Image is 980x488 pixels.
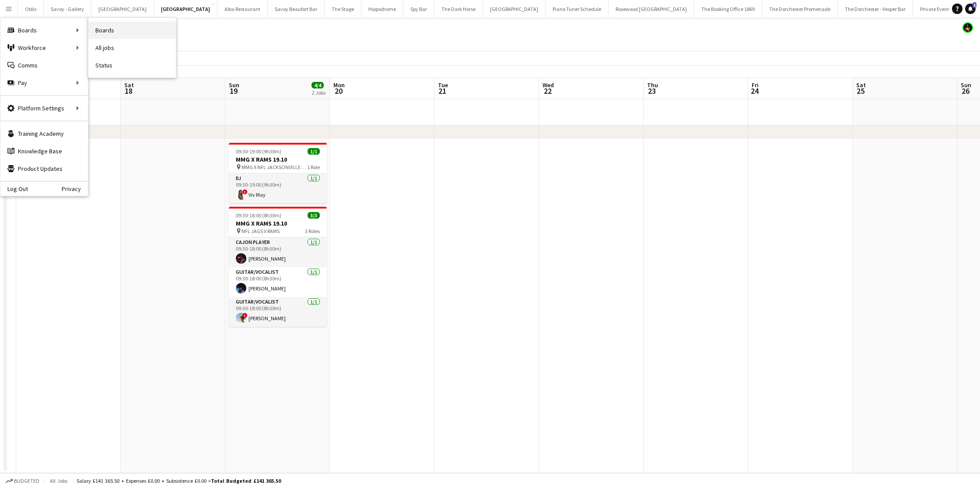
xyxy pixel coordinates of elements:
[88,21,176,39] a: Boards
[307,164,320,170] span: 1 Role
[241,228,280,234] span: NFL JAGS V RAMS
[48,477,69,484] span: All jobs
[762,0,838,18] button: The Dorchester Promenade
[542,81,554,89] span: Wed
[403,0,434,18] button: Spy Bar
[0,39,88,57] div: Workforce
[14,478,39,484] span: Budgeted
[694,0,762,18] button: The Booking Office 1869
[856,81,866,89] span: Sat
[154,0,217,18] button: [GEOGRAPHIC_DATA]
[4,476,41,486] button: Budgeted
[0,21,88,39] div: Boards
[308,212,320,219] span: 3/3
[0,74,88,92] div: Pay
[483,0,546,18] button: [GEOGRAPHIC_DATA]
[541,86,554,96] span: 22
[123,86,134,96] span: 18
[305,228,320,234] span: 3 Roles
[236,148,281,155] span: 09:30-19:00 (9h30m)
[312,89,325,96] div: 2 Jobs
[229,297,327,327] app-card-role: Guitar/Vocalist1/109:30-18:00 (8h30m)![PERSON_NAME]
[325,0,361,18] button: The Stage
[236,212,281,219] span: 09:30-18:00 (8h30m)
[308,148,320,155] span: 1/1
[88,39,176,57] a: All jobs
[229,207,327,327] app-job-card: 09:30-18:00 (8h30m)3/3MMG X RAMS 19.10 NFL JAGS V RAMS3 RolesCajon Player1/109:30-18:00 (8h30m)[P...
[268,0,325,18] button: Savoy Beaufort Bar
[962,22,973,33] app-user-avatar: Helena Debono
[0,99,88,117] div: Platform Settings
[752,81,759,89] span: Fri
[91,0,154,18] button: [GEOGRAPHIC_DATA]
[965,4,976,14] a: 1
[77,477,281,484] div: Salary £141 365.50 + Expenses £0.00 + Subsistence £0.00 =
[311,82,324,88] span: 4/4
[0,125,88,142] a: Training Academy
[44,0,91,18] button: Savoy - Gallery
[229,143,327,203] app-job-card: 09:30-19:00 (9h30m)1/1MMG X RAMS 19.10 MMG X NFL JACKSONVILLE V RAMS1 RoleDJ1/109:30-19:00 (9h30m...
[217,0,268,18] button: Alba Restaurant
[438,81,448,89] span: Tue
[227,86,239,96] span: 19
[961,81,971,89] span: Sun
[229,219,327,227] h3: MMG X RAMS 19.10
[229,173,327,203] app-card-role: DJ1/109:30-19:00 (9h30m)!Viv May
[0,160,88,177] a: Product Updates
[62,185,88,192] a: Privacy
[750,86,759,96] span: 24
[229,237,327,267] app-card-role: Cajon Player1/109:30-18:00 (8h30m)[PERSON_NAME]
[332,86,345,96] span: 20
[959,86,971,96] span: 26
[333,81,345,89] span: Mon
[18,0,44,18] button: Oblix
[229,156,327,163] h3: MMG X RAMS 19.10
[0,142,88,160] a: Knowledge Base
[88,57,176,74] a: Status
[229,267,327,297] app-card-role: Guitar/Vocalist1/109:30-18:00 (8h30m)[PERSON_NAME]
[647,81,658,89] span: Thu
[242,313,248,318] span: !
[855,86,866,96] span: 25
[241,164,307,170] span: MMG X NFL JACKSONVILLE V RAMS
[211,477,281,484] span: Total Budgeted £141 365.50
[361,0,403,18] button: Hippodrome
[242,189,248,194] span: !
[437,86,448,96] span: 21
[229,81,239,89] span: Sun
[0,57,88,74] a: Comms
[434,0,483,18] button: The Dark Horse
[913,0,959,18] button: Private Events
[124,81,134,89] span: Sat
[838,0,913,18] button: The Dorchester - Vesper Bar
[646,86,658,96] span: 23
[546,0,609,18] button: Piano Tuner Schedule
[0,185,28,192] a: Log Out
[609,0,694,18] button: Rosewood [GEOGRAPHIC_DATA]
[973,2,976,8] span: 1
